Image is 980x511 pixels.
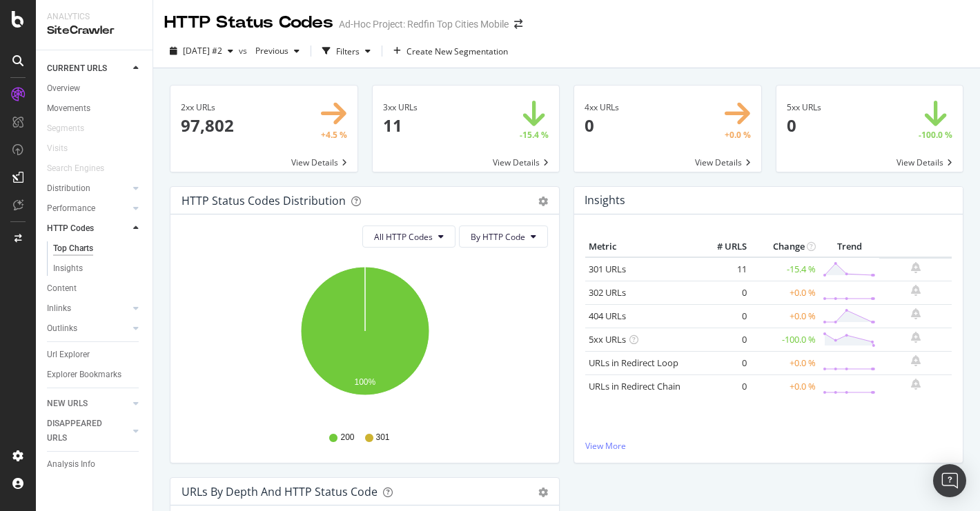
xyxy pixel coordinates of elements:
a: Analysis Info [47,457,143,472]
div: gear [538,197,548,206]
button: All HTTP Codes [362,226,455,248]
a: Performance [47,201,129,216]
td: 0 [695,351,750,374]
div: Segments [47,121,84,136]
a: URLs in Redirect Chain [589,380,680,392]
h4: Insights [585,191,625,210]
div: Search Engines [47,161,104,176]
div: Distribution [47,181,90,196]
td: +0.0 % [750,351,819,374]
div: Url Explorer [47,348,90,362]
div: Outlinks [47,321,77,336]
td: 11 [695,257,750,281]
div: bell-plus [911,308,921,319]
a: CURRENT URLS [47,61,129,76]
a: HTTP Codes [47,221,129,236]
div: Analytics [47,11,141,23]
div: Inlinks [47,301,71,316]
span: All HTTP Codes [374,231,433,243]
th: Metric [585,237,695,257]
div: Explorer Bookmarks [47,368,121,382]
div: HTTP Codes [47,221,94,236]
a: 301 URLs [589,263,626,275]
text: 100% [355,377,376,387]
a: URLs in Redirect Loop [589,357,678,369]
td: -100.0 % [750,328,819,351]
div: DISAPPEARED URLS [47,417,117,445]
a: Search Engines [47,161,118,176]
a: Movements [47,101,143,116]
a: Url Explorer [47,348,143,362]
a: 404 URLs [589,310,626,322]
div: Insights [53,261,83,276]
div: Visits [47,141,68,156]
a: NEW URLS [47,397,129,411]
span: 301 [376,432,390,443]
div: SiteCrawler [47,23,141,39]
td: +0.0 % [750,374,819,398]
div: bell-plus [911,285,921,296]
button: Previous [250,40,305,62]
div: Filters [336,46,360,57]
span: Create New Segmentation [406,46,508,57]
svg: A chart. [182,259,548,419]
a: Outlinks [47,321,129,336]
button: By HTTP Code [459,226,548,248]
div: Analysis Info [47,457,95,472]
a: Top Charts [53,241,143,256]
div: Open Intercom Messenger [933,464,966,497]
a: Explorer Bookmarks [47,368,143,382]
button: Create New Segmentation [388,40,513,62]
td: 0 [695,304,750,328]
button: [DATE] #2 [164,40,239,62]
div: Performance [47,201,95,216]
div: gear [538,488,548,497]
div: NEW URLS [47,397,88,411]
a: Segments [47,121,98,136]
td: +0.0 % [750,304,819,328]
span: By HTTP Code [471,231,525,243]
div: URLs by Depth and HTTP Status Code [182,485,378,499]
div: CURRENT URLS [47,61,107,76]
a: Overview [47,81,143,96]
td: +0.0 % [750,281,819,304]
div: Movements [47,101,90,116]
td: 0 [695,281,750,304]
div: bell-plus [911,355,921,366]
div: HTTP Status Codes Distribution [182,194,346,208]
span: 2025 Sep. 12th #2 [183,45,222,57]
a: Content [47,281,143,296]
th: Change [750,237,819,257]
a: Inlinks [47,301,129,316]
div: bell-plus [911,379,921,390]
div: Overview [47,81,80,96]
a: Insights [53,261,143,276]
div: Top Charts [53,241,93,256]
button: Filters [317,40,376,62]
a: Distribution [47,181,129,196]
div: bell-plus [911,332,921,343]
a: DISAPPEARED URLS [47,417,129,445]
span: Previous [250,45,288,57]
a: 302 URLs [589,286,626,299]
span: vs [239,45,250,57]
div: arrow-right-arrow-left [514,19,522,29]
td: -15.4 % [750,257,819,281]
a: Visits [47,141,81,156]
td: 0 [695,374,750,398]
a: 5xx URLs [589,333,626,345]
th: Trend [819,237,879,257]
div: HTTP Status Codes [164,11,333,34]
td: 0 [695,328,750,351]
div: Content [47,281,77,296]
span: 200 [340,432,354,443]
th: # URLS [695,237,750,257]
div: bell-plus [911,262,921,273]
a: View More [585,440,952,452]
div: Ad-Hoc Project: Redfin Top Cities Mobile [339,17,509,31]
